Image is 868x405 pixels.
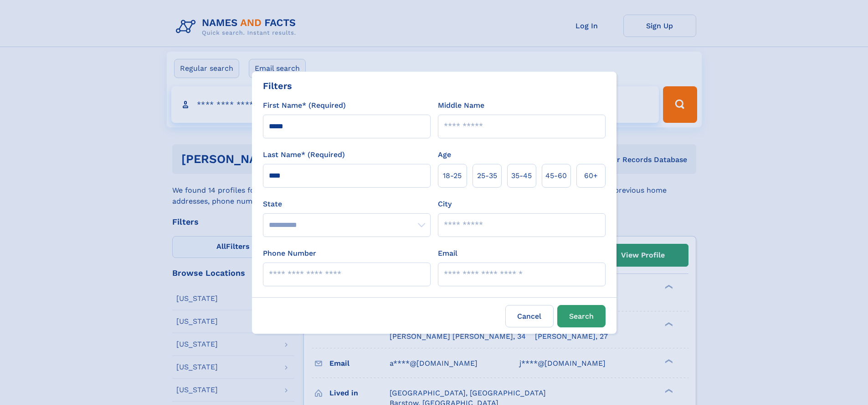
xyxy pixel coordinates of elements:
[263,100,346,111] label: First Name* (Required)
[545,170,567,181] span: 45‑60
[263,79,292,93] div: Filters
[505,305,554,327] label: Cancel
[438,248,457,259] label: Email
[438,199,452,210] label: City
[263,149,345,160] label: Last Name* (Required)
[477,170,497,181] span: 25‑35
[438,149,451,160] label: Age
[438,100,484,111] label: Middle Name
[511,170,532,181] span: 35‑45
[584,170,598,181] span: 60+
[443,170,462,181] span: 18‑25
[263,199,431,210] label: State
[557,305,606,327] button: Search
[263,248,316,259] label: Phone Number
